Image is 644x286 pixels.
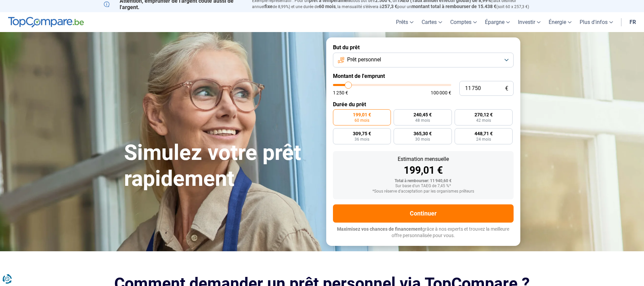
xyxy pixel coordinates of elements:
[625,12,640,32] a: fr
[545,12,576,32] a: Énergie
[347,56,381,63] span: Prêt personnel
[505,86,508,91] span: €
[418,12,446,32] a: Cartes
[481,12,514,32] a: Épargne
[382,4,397,9] span: 257,3 €
[392,12,418,32] a: Prêts
[431,90,451,95] span: 100 000 €
[338,179,508,183] div: Total à rembourser: 11 940,60 €
[355,137,369,141] span: 36 mois
[333,53,514,67] button: Prêt personnel
[338,189,508,194] div: *Sous réserve d'acceptation par les organismes prêteurs
[333,204,514,223] button: Continuer
[476,137,491,141] span: 24 mois
[576,12,617,32] a: Plus d'infos
[474,131,493,136] span: 448,71 €
[319,4,336,9] span: 60 mois
[355,118,369,122] span: 60 mois
[333,73,514,79] label: Montant de l'emprunt
[333,101,514,108] label: Durée du prêt
[415,118,430,122] span: 48 mois
[474,112,493,117] span: 270,12 €
[446,12,481,32] a: Comptes
[415,137,430,141] span: 30 mois
[8,17,84,28] img: TopCompare
[413,131,432,136] span: 365,30 €
[337,226,422,232] span: Maximisez vos chances de financement
[333,90,348,95] span: 1 250 €
[124,140,318,192] h1: Simulez votre prêt rapidement
[333,226,514,239] p: grâce à nos experts et trouvez la meilleure offre personnalisée pour vous.
[411,4,496,9] span: montant total à rembourser de 15.438 €
[353,131,371,136] span: 309,75 €
[338,156,508,162] div: Estimation mensuelle
[353,112,371,117] span: 199,01 €
[265,4,273,9] span: fixe
[476,118,491,122] span: 42 mois
[338,165,508,175] div: 199,01 €
[333,44,514,51] label: But du prêt
[514,12,545,32] a: Investir
[413,112,432,117] span: 240,45 €
[338,184,508,189] div: Sur base d'un TAEG de 7,45 %*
